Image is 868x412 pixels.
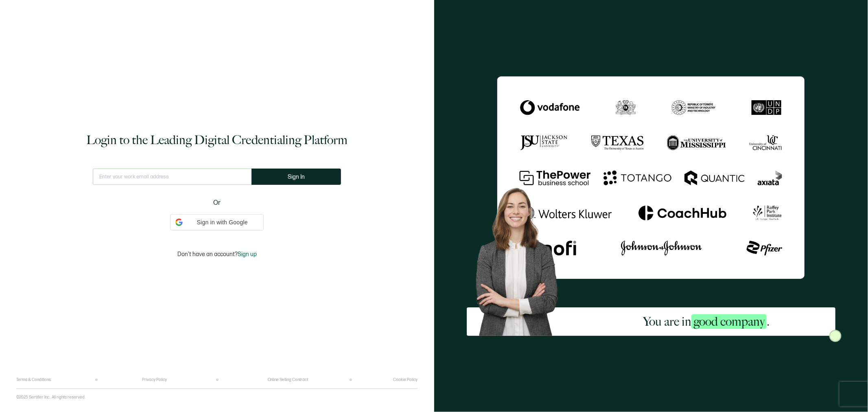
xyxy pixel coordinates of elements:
[16,395,85,400] p: ©2025 Sertifier Inc.. All rights reserved.
[93,169,251,185] input: Enter your work email address
[691,314,767,329] span: good company
[268,377,308,382] a: Online Selling Contract
[213,198,221,208] span: Or
[142,377,167,382] a: Privacy Policy
[16,377,51,382] a: Terms & Conditions
[393,377,418,382] a: Cookie Policy
[251,169,341,185] button: Sign In
[238,251,257,258] span: Sign up
[186,218,258,227] span: Sign in with Google
[467,180,577,336] img: Sertifier Login - You are in <span class="strong-h">good company</span>. Hero
[288,174,305,180] span: Sign In
[170,214,264,230] div: Sign in with Google
[497,76,805,279] img: Sertifier Login - You are in <span class="strong-h">good company</span>.
[643,313,770,330] h2: You are in .
[177,251,257,258] p: Don't have an account?
[829,330,842,342] img: Sertifier Login
[86,132,348,148] h1: Login to the Leading Digital Credentialing Platform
